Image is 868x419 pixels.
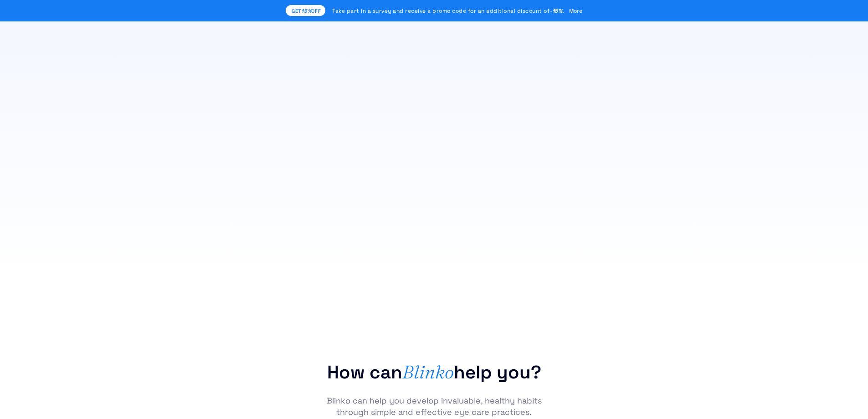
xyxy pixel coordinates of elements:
a: More [569,6,582,16]
h2: How can help you? [327,361,541,383]
span: GET OFF [292,7,321,16]
i: - [550,7,565,15]
span: Blinko [402,361,454,383]
p: Take part in a survey and receive a promo code for an additional discount of [332,6,565,16]
p: Blinko can help you develop invaluable, healthy habits through simple and effective eye care prac... [327,395,542,418]
b: 15%. [552,7,565,15]
b: 15% [301,8,311,14]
